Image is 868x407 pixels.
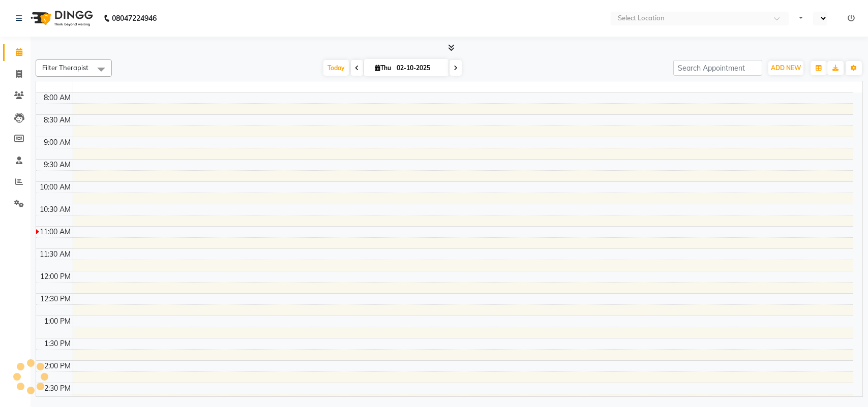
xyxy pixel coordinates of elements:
b: 08047224946 [112,4,157,33]
div: 1:00 PM [42,316,73,327]
input: 2025-10-02 [394,60,444,76]
button: ADD NEW [768,61,803,75]
div: 8:00 AM [42,92,73,103]
input: Search Appointment [673,60,762,76]
div: 2:00 PM [42,361,73,371]
div: 11:00 AM [38,227,73,237]
span: Thu [372,64,394,72]
div: 11:30 AM [38,249,73,260]
div: 8:30 AM [42,115,73,126]
div: Select Location [618,13,665,23]
div: 9:30 AM [42,160,73,170]
div: 2:30 PM [42,383,73,394]
div: 12:30 PM [38,294,73,304]
div: 10:30 AM [38,204,73,215]
div: 9:00 AM [42,137,73,148]
span: Filter Therapist [42,64,88,72]
div: 1:30 PM [42,338,73,349]
span: Today [323,60,349,76]
img: logo [26,4,96,33]
span: ADD NEW [771,64,801,72]
div: 10:00 AM [38,182,73,193]
div: 12:00 PM [38,271,73,282]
